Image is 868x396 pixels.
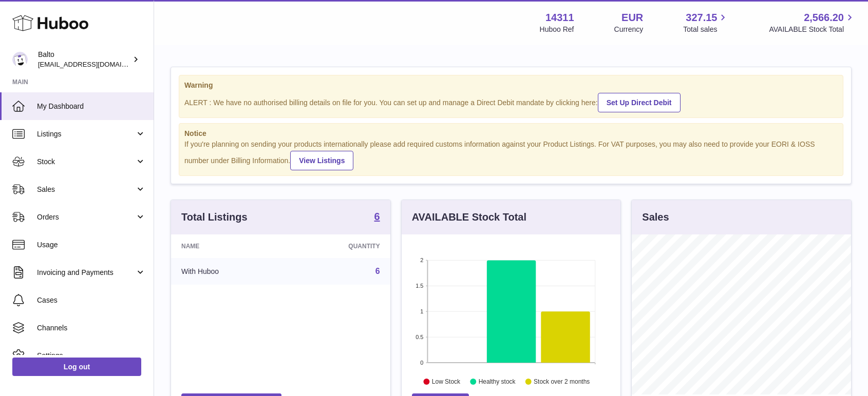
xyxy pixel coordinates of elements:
[683,25,729,34] span: Total sales
[38,50,130,69] div: Balto
[420,308,423,314] text: 1
[416,283,423,289] text: 1.5
[181,210,248,224] h3: Total Listings
[420,360,423,366] text: 0
[37,268,135,278] span: Invoicing and Payments
[38,60,151,68] span: [EMAIL_ADDRESS][DOMAIN_NAME]
[614,25,644,34] div: Currency
[37,295,146,305] span: Cases
[621,11,643,25] strong: EUR
[642,210,669,224] h3: Sales
[184,140,838,170] div: If you're planning on sending your products internationally please add required customs informati...
[374,211,380,222] strong: 6
[374,211,380,224] a: 6
[12,52,28,67] img: ops@balto.fr
[534,379,590,386] text: Stock over 2 months
[479,379,516,386] text: Healthy stock
[184,91,838,112] div: ALERT : We have no authorised billing details on file for you. You can set up and manage a Direct...
[37,212,135,222] span: Orders
[432,379,461,386] text: Low Stock
[416,334,423,340] text: 0.5
[290,151,353,170] a: View Listings
[37,351,146,361] span: Settings
[683,11,729,34] a: 327.15 Total sales
[598,93,681,112] a: Set Up Direct Debit
[37,102,146,111] span: My Dashboard
[769,25,856,34] span: AVAILABLE Stock Total
[804,11,844,25] span: 2,566.20
[769,11,856,34] a: 2,566.20 AVAILABLE Stock Total
[37,185,135,194] span: Sales
[375,267,380,275] a: 6
[184,129,838,138] strong: Notice
[412,210,526,224] h3: AVAILABLE Stock Total
[545,11,574,25] strong: 14311
[171,234,287,258] th: Name
[37,129,135,139] span: Listings
[171,258,287,285] td: With Huboo
[37,240,146,250] span: Usage
[287,234,390,258] th: Quantity
[12,358,141,376] a: Log out
[540,25,574,34] div: Huboo Ref
[37,157,135,167] span: Stock
[686,11,717,25] span: 327.15
[420,257,423,263] text: 2
[184,81,838,90] strong: Warning
[37,323,146,333] span: Channels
